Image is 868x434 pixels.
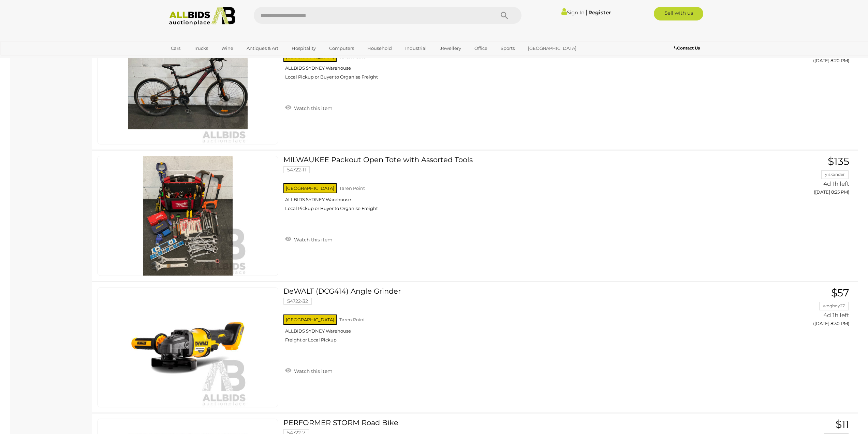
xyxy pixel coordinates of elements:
a: Office [470,43,492,54]
a: Register [588,9,611,16]
span: Watch this item [292,105,333,111]
a: Sports [496,43,519,54]
a: Jewellery [436,43,466,54]
span: $11 [836,418,849,431]
a: Sign In [561,9,585,16]
a: Cars [166,43,185,54]
a: DeWALT (DCG414) Angle Grinder 54722-32 [GEOGRAPHIC_DATA] Taren Point ALLBIDS SYDNEY Warehouse Fre... [289,287,725,348]
a: Sell with us [654,7,703,20]
img: 54722-11bp.jpeg [128,156,248,276]
a: $57 wogboy27 4d 1h left ([DATE] 8:30 PM) [735,287,851,330]
a: Watch this item [283,365,334,376]
span: $57 [831,286,849,299]
a: Industrial [401,43,431,54]
a: Hospitality [287,43,320,54]
span: Watch this item [292,368,333,374]
a: Wine [217,43,238,54]
img: 54722-10bx.jpeg [128,25,248,144]
a: Antiques & Art [242,43,283,54]
a: MILWAUKEE Packout Open Tote with Assorted Tools 54722-11 [GEOGRAPHIC_DATA] Taren Point ALLBIDS SY... [289,156,725,216]
img: Allbids.com.au [165,7,239,26]
span: $135 [828,155,849,168]
a: NITRO TRAVERSE Mountain Bike 54722-10 [GEOGRAPHIC_DATA] Taren Point ALLBIDS SYDNEY Warehouse Loca... [289,24,725,85]
a: Contact Us [674,44,702,52]
a: Watch this item [283,234,334,244]
a: Household [363,43,396,54]
img: 54722-32f.jpeg [128,288,248,407]
button: Search [487,7,521,24]
a: $20 CHOSAM 4d 1h left ([DATE] 8:20 PM) [735,24,851,67]
span: | [586,9,587,16]
a: Trucks [189,43,212,54]
a: [GEOGRAPHIC_DATA] [524,43,581,54]
b: Contact Us [674,45,700,51]
a: Watch this item [283,102,334,113]
a: Computers [325,43,358,54]
span: Watch this item [292,237,333,243]
a: $135 yiskander 4d 1h left ([DATE] 8:25 PM) [735,156,851,198]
